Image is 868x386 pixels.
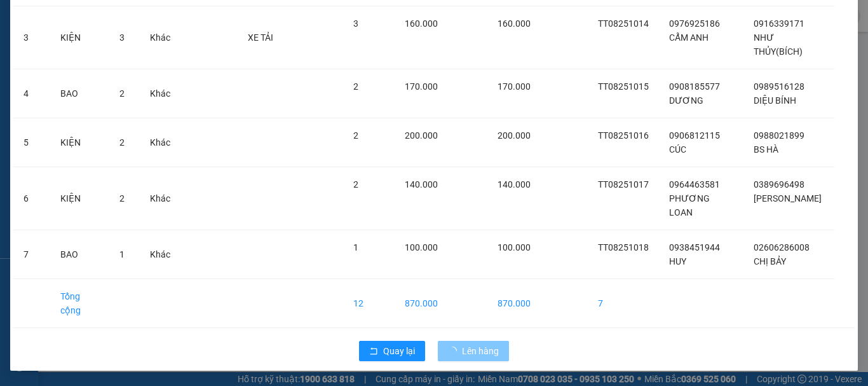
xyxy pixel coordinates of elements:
span: TT08251014 [598,18,649,29]
td: 6 [13,167,50,230]
span: 0916339171 [754,18,804,29]
span: NHƯ THỦY(BÍCH) [754,32,803,57]
td: 3 [13,6,50,69]
td: 870.000 [487,279,541,328]
span: 0908185577 [669,81,720,92]
td: 7 [588,279,659,328]
span: CẨM ANH [669,32,709,43]
td: Khác [140,230,180,279]
span: 140.000 [498,179,531,190]
span: TT08251018 [598,242,649,252]
span: 2 [353,130,358,141]
td: Khác [140,69,180,118]
li: VP BX [PERSON_NAME] [88,54,169,82]
span: environment [88,85,97,93]
span: 2 [353,179,358,190]
span: 100.000 [405,242,438,252]
td: Khác [140,167,180,230]
span: 2 [119,88,125,99]
span: XE TẢI [248,32,273,43]
td: BAO [50,69,109,118]
span: 160.000 [405,18,438,29]
td: 7 [13,230,50,279]
span: 200.000 [498,130,531,141]
li: VP VP [PERSON_NAME] [6,54,88,82]
button: rollbackQuay lại [359,341,425,361]
span: 1 [353,242,358,252]
b: khu C30-lô B5-Q10 [6,84,76,108]
span: PHƯƠNG LOAN [669,193,710,217]
span: BS HÀ [754,144,778,155]
span: rollback [369,347,378,357]
b: [PERSON_NAME] [98,84,166,94]
button: Lên hàng [438,341,509,361]
span: TT08251016 [598,130,649,141]
span: [PERSON_NAME] [754,193,822,203]
span: HUY [669,256,686,266]
span: CÚC [669,144,686,155]
span: 100.000 [498,242,531,252]
span: 3 [353,18,358,29]
span: 2 [119,137,125,148]
td: KIỆN [50,167,109,230]
span: 0988021899 [754,130,804,141]
span: CHỊ BẢY [754,256,786,266]
span: 200.000 [405,130,438,141]
span: TT08251015 [598,81,649,92]
td: 12 [343,279,394,328]
td: KIỆN [50,6,109,69]
span: 0989516128 [754,81,804,92]
span: 3 [119,32,125,43]
td: KIỆN [50,118,109,167]
span: 0964463581 [669,179,720,190]
td: BAO [50,230,109,279]
td: Tổng cộng [50,279,109,328]
span: 2 [119,193,125,203]
span: 0906812115 [669,130,720,141]
span: 0938451944 [669,242,720,252]
span: environment [6,85,15,93]
span: 2 [353,81,358,92]
span: DIỆU BÍNH [754,95,796,106]
td: 870.000 [395,279,456,328]
td: Khác [140,118,180,167]
span: 02606286008 [754,242,810,252]
span: Quay lại [383,344,415,358]
span: 170.000 [498,81,531,92]
td: Khác [140,6,180,69]
span: TT08251017 [598,179,649,190]
span: DƯƠNG [669,95,703,106]
td: 4 [13,69,50,118]
span: 140.000 [405,179,438,190]
span: Lên hàng [462,344,499,358]
span: 1 [119,249,125,259]
span: 0976925186 [669,18,720,29]
span: 0389696498 [754,179,804,190]
span: loading [448,347,462,355]
img: logo.jpg [6,6,51,51]
td: 5 [13,118,50,167]
span: 170.000 [405,81,438,92]
span: 160.000 [498,18,531,29]
li: Tân Anh [6,6,184,31]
